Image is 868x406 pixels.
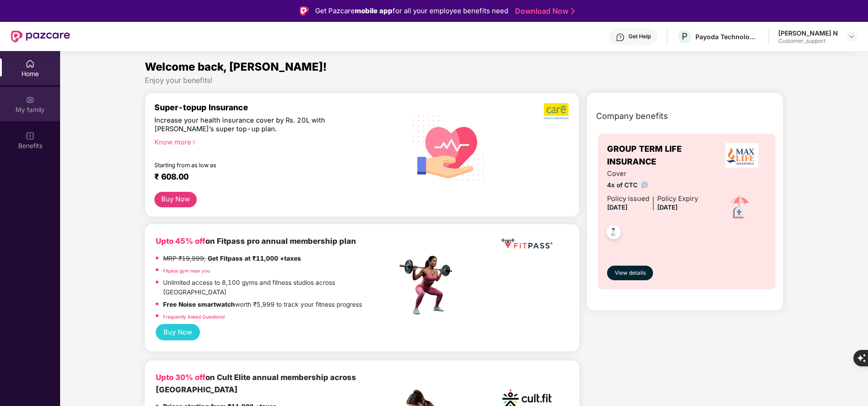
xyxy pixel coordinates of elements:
a: Download Now [515,6,572,16]
div: Get Help [628,33,651,40]
span: Company benefits [596,110,668,123]
img: svg+xml;base64,PHN2ZyB4bWxucz0iaHR0cDovL3d3dy53My5vcmcvMjAwMC9zdmciIHdpZHRoPSI0OC45NDMiIGhlaWdodD... [602,222,625,245]
span: P [682,31,688,42]
img: insurerLogo [725,143,758,168]
div: ₹ 608.00 [154,172,388,183]
span: right [191,140,196,145]
strong: Free Noise smartwatch [163,301,235,308]
img: icon [723,192,755,224]
b: on Cult Elite annual membership across [GEOGRAPHIC_DATA] [156,373,356,394]
img: svg+xml;base64,PHN2ZyB4bWxucz0iaHR0cDovL3d3dy53My5vcmcvMjAwMC9zdmciIHhtbG5zOnhsaW5rPSJodHRwOi8vd3... [405,103,492,191]
span: 4x of CTC [607,180,698,190]
img: svg+xml;base64,PHN2ZyBpZD0iSGVscC0zMngzMiIgeG1sbnM9Imh0dHA6Ly93d3cudzMub3JnLzIwMDAvc3ZnIiB3aWR0aD... [616,33,625,42]
div: Policy issued [607,194,649,204]
img: Logo [300,6,309,15]
div: Know more [154,138,391,144]
div: [PERSON_NAME] N [778,29,838,37]
img: Stroke [571,6,575,16]
strong: Get Fitpass at ₹11,000 +taxes [208,255,301,262]
button: Buy Now [156,324,199,340]
b: Upto 45% off [156,236,205,246]
img: svg+xml;base64,PHN2ZyB3aWR0aD0iMjAiIGhlaWdodD0iMjAiIHZpZXdCb3g9IjAgMCAyMCAyMCIgZmlsbD0ibm9uZSIgeG... [26,95,35,104]
span: GROUP TERM LIFE INSURANCE [607,143,718,169]
span: Cover [607,169,698,179]
div: Starting from as low as [154,162,358,168]
img: svg+xml;base64,PHN2ZyBpZD0iSG9tZSIgeG1sbnM9Imh0dHA6Ly93d3cudzMub3JnLzIwMDAvc3ZnIiB3aWR0aD0iMjAiIG... [26,59,35,68]
div: Increase your health insurance cover by Rs. 20L with [PERSON_NAME]’s super top-up plan. [154,116,357,134]
a: Fitpass gym near you [163,268,210,273]
span: [DATE] [607,204,628,211]
img: svg+xml;base64,PHN2ZyBpZD0iRHJvcGRvd24tMzJ4MzIiIHhtbG5zPSJodHRwOi8vd3d3LnczLm9yZy8yMDAwL3N2ZyIgd2... [848,33,855,40]
img: b5dec4f62d2307b9de63beb79f102df3.png [544,103,570,120]
a: Frequently Asked Questions! [163,314,225,319]
p: worth ₹5,999 to track your fitness progress [163,300,362,310]
div: Enjoy your benefits! [145,76,783,85]
p: Unlimited access to 8,100 gyms and fitness studios across [GEOGRAPHIC_DATA] [163,278,396,298]
img: fppp.png [500,235,554,252]
img: info [641,181,648,188]
div: Customer_support [778,37,838,45]
strong: mobile app [355,6,393,15]
img: New Pazcare Logo [11,31,70,42]
span: Welcome back, [PERSON_NAME]! [145,60,327,73]
button: Buy Now [154,192,196,208]
div: Get Pazcare for all your employee benefits need [315,5,508,16]
div: Policy Expiry [657,194,698,204]
div: Payoda Technologies [695,32,759,41]
b: Upto 30% off [156,373,205,382]
b: on Fitpass pro annual membership plan [156,236,356,246]
img: fpp.png [397,253,460,317]
button: View details [607,266,653,280]
span: View details [615,269,646,278]
del: MRP ₹19,999, [163,255,206,262]
div: Super-topup Insurance [154,103,397,112]
img: svg+xml;base64,PHN2ZyBpZD0iQmVuZWZpdHMiIHhtbG5zPSJodHRwOi8vd3d3LnczLm9yZy8yMDAwL3N2ZyIgd2lkdGg9Ij... [26,131,35,140]
span: [DATE] [657,204,678,211]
